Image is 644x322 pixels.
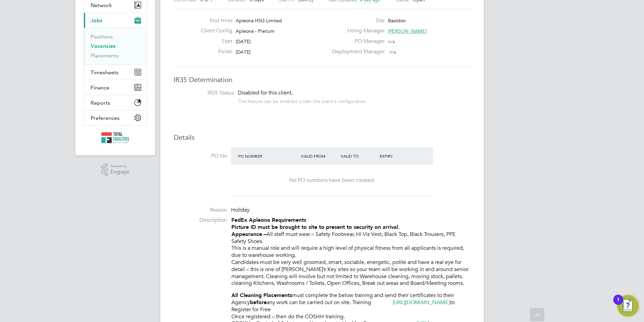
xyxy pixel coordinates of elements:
[110,163,129,169] span: Powered by
[91,2,112,8] span: Network
[91,43,116,49] a: Vacancies
[91,84,109,91] span: Finance
[328,48,385,55] label: Deployment Manager
[101,163,130,176] a: Powered byEngage
[231,231,266,237] strong: Appearance –
[174,75,470,84] h3: IR35 Determination
[231,224,400,230] strong: Picture ID must be brought to site to present to security on arrival.
[231,207,250,213] span: Holiday
[84,80,147,95] button: Finance
[388,38,395,45] span: n/a
[84,95,147,110] button: Reports
[236,38,251,45] span: [DATE]
[238,97,367,104] div: This feature can be enabled under this client's configuration.
[174,217,227,224] label: Description
[393,299,450,306] a: [URL][DOMAIN_NAME]
[299,150,339,162] div: Valid From
[238,177,426,184] div: No PO numbers have been created.
[231,217,470,287] p: All staff must wear – Safety Footwear, HI Viz Vest, Black Top, Black Trousers, PPE Safety Shoes. ...
[389,49,396,55] span: n/a
[617,300,620,308] div: 1
[174,207,227,214] label: Reason
[84,65,147,80] button: Timesheets
[250,299,267,305] strong: before
[231,292,292,298] strong: All Cleaning Placements
[84,132,147,143] a: Go to home page
[181,89,234,97] label: IR35 Status
[91,69,119,76] span: Timesheets
[236,49,251,55] span: [DATE]
[617,295,639,317] button: Open Resource Center, 1 new notification
[91,33,113,40] a: Positions
[110,169,129,175] span: Engage
[328,38,385,45] label: PO Manager
[91,52,119,59] a: Placements
[231,217,306,223] strong: FedEx Apleona Requirements
[84,28,147,64] div: Jobs
[195,48,232,55] label: Finish
[174,153,227,160] label: PO No
[84,13,147,28] button: Jobs
[236,28,275,34] span: Apleona - Pretium
[378,150,417,162] div: Expiry
[174,133,470,142] h3: Details
[91,17,102,24] span: Jobs
[238,89,293,96] span: Disabled for this client.
[195,27,232,34] label: Client Config
[328,27,385,34] label: Hiring Manager
[339,150,378,162] div: Valid To
[388,18,406,24] span: Basildon
[101,132,129,143] img: tfrecruitment-logo-retina.png
[236,150,299,162] div: PO Number
[195,17,232,24] label: End Hirer
[388,28,427,34] span: [PERSON_NAME]
[328,17,385,24] label: Site
[236,18,282,24] span: Apleona HSG Limited
[195,38,232,45] label: Start
[91,115,120,121] span: Preferences
[91,100,110,106] span: Reports
[84,110,147,125] button: Preferences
